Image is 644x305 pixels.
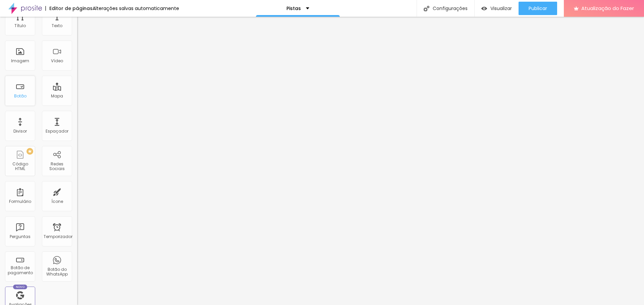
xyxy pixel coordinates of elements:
[519,2,557,15] button: Publicar
[14,93,26,99] font: Botão
[46,128,68,134] font: Espaçador
[51,58,63,64] font: Vídeo
[12,161,28,171] font: Código HTML
[49,161,65,171] font: Redes Sociais
[433,5,468,12] font: Configurações
[581,5,634,12] font: Atualização do Fazer
[9,199,31,204] font: Formulário
[490,5,512,12] font: Visualizar
[14,23,26,28] font: Título
[51,199,63,204] font: Ícone
[8,265,33,275] font: Botão de pagamento
[49,5,93,12] font: Editor de páginas
[77,17,644,305] iframe: Editor
[11,58,29,64] font: Imagem
[46,266,68,277] font: Botão do WhatsApp
[16,285,25,289] font: Novo
[52,23,62,28] font: Texto
[44,234,72,239] font: Temporizador
[51,93,63,99] font: Mapa
[286,5,301,12] font: Pistas
[475,2,519,15] button: Visualizar
[424,6,429,11] img: Ícone
[93,5,179,12] font: Alterações salvas automaticamente
[10,234,31,239] font: Perguntas
[13,128,27,134] font: Divisor
[481,6,487,11] img: view-1.svg
[529,5,547,12] font: Publicar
